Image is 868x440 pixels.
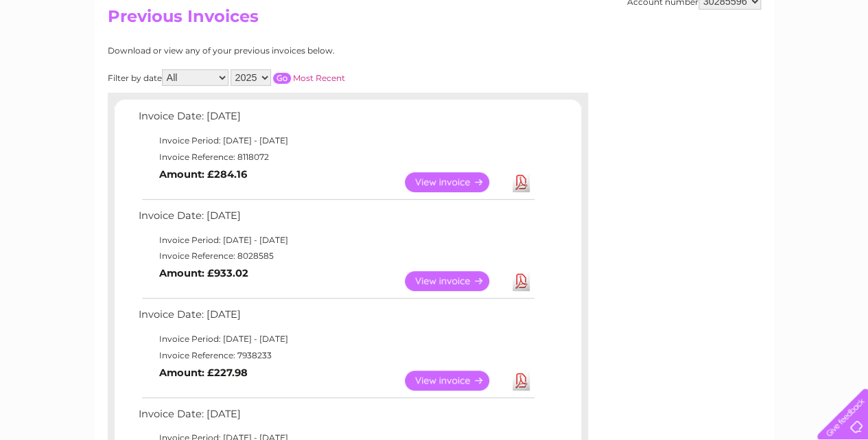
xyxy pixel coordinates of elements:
a: View [405,271,506,291]
td: Invoice Reference: 7938233 [135,347,537,364]
div: Clear Business is a trading name of Verastar Limited (registered in [GEOGRAPHIC_DATA] No. 3667643... [110,8,759,67]
a: Download [513,271,530,291]
a: Telecoms [699,58,740,69]
a: Most Recent [293,73,345,83]
td: Invoice Period: [DATE] - [DATE] [135,132,537,149]
div: Filter by date [108,69,468,86]
img: logo.png [30,36,100,78]
a: View [405,172,506,192]
a: Download [513,371,530,391]
b: Amount: £227.98 [159,367,248,379]
a: View [405,371,506,391]
a: Contact [777,58,810,69]
td: Invoice Reference: 8118072 [135,149,537,165]
td: Invoice Date: [DATE] [135,207,537,232]
td: Invoice Period: [DATE] - [DATE] [135,232,537,248]
b: Amount: £933.02 [159,267,248,279]
td: Invoice Date: [DATE] [135,405,537,430]
div: Download or view any of your previous invoices below. [108,46,468,56]
b: Amount: £284.16 [159,168,247,181]
td: Invoice Reference: 8028585 [135,248,537,264]
a: Log out [823,58,855,69]
a: Energy [661,58,691,69]
td: Invoice Date: [DATE] [135,107,537,132]
a: Download [513,172,530,192]
a: Water [626,58,653,69]
h2: Previous Invoices [108,7,761,33]
a: Blog [749,58,769,69]
td: Invoice Date: [DATE] [135,305,537,331]
a: 0333 014 3131 [609,7,704,24]
td: Invoice Period: [DATE] - [DATE] [135,331,537,347]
